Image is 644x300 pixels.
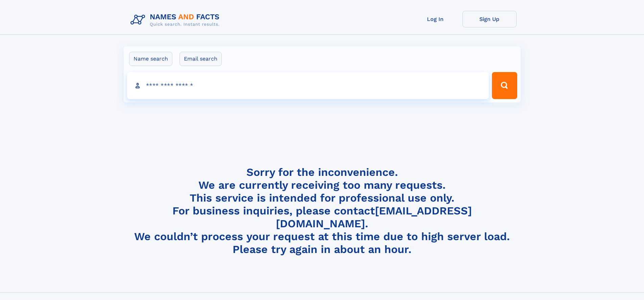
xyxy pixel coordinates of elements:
[276,204,472,230] a: [EMAIL_ADDRESS][DOMAIN_NAME]
[128,11,225,29] img: Logo Names and Facts
[129,52,172,66] label: Name search
[462,11,517,27] a: Sign Up
[492,72,517,99] button: Search Button
[128,166,517,256] h4: Sorry for the inconvenience. We are currently receiving too many requests. This service is intend...
[180,52,222,66] label: Email search
[408,11,462,27] a: Log In
[127,72,489,99] input: search input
